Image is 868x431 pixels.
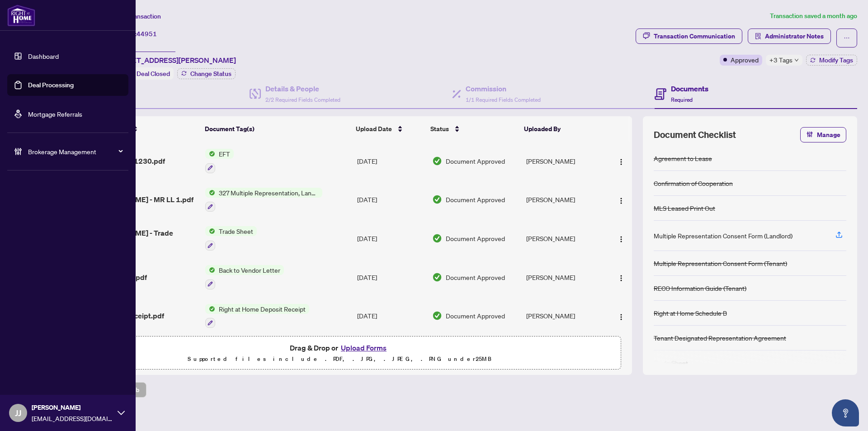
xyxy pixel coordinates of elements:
span: Back to Vendor Letter [215,265,284,275]
img: Status Icon [205,304,215,314]
div: Right at Home Schedule B [654,308,727,318]
img: Status Icon [205,265,215,275]
button: Status Icon327 Multiple Representation, Landlord - Acknowledgement & Consent Disclosure [205,188,322,212]
td: [PERSON_NAME] [523,180,605,219]
button: Open asap [832,399,859,426]
span: Document Approved [446,194,505,204]
td: [DATE] [354,297,429,336]
button: Status IconTrade Sheet [205,226,257,251]
button: Logo [614,270,628,284]
span: Document Approved [446,311,505,321]
img: Logo [618,197,625,204]
button: Change Status [177,68,236,79]
div: Multiple Representation Consent Form (Tenant) [654,258,787,268]
a: Dashboard [28,52,59,60]
button: Status IconRight at Home Deposit Receipt [205,304,309,328]
span: 6 [PERSON_NAME] - MR LL 1.pdf [84,194,193,205]
span: Modify Tags [819,57,853,63]
button: Manage [800,127,846,142]
button: Status IconBack to Vendor Letter [205,265,284,289]
img: Status Icon [205,188,215,198]
p: Supported files include .PDF, .JPG, .JPEG, .PNG under 25 MB [64,354,615,365]
img: Logo [618,313,625,321]
div: Transaction Communication [654,29,735,43]
span: [STREET_ADDRESS][PERSON_NAME] [112,55,236,66]
img: Logo [618,158,625,166]
span: Brokerage Management [28,147,122,156]
span: 327 Multiple Representation, Landlord - Acknowledgement & Consent Disclosure [215,188,322,198]
span: EFT [215,149,234,159]
div: Multiple Representation Consent Form (Landlord) [654,231,793,241]
article: Transaction saved a month ago [770,11,857,21]
td: [DATE] [354,142,429,180]
th: Status [427,116,520,142]
span: 1/1 Required Fields Completed [466,96,541,103]
img: Document Status [432,156,442,166]
div: Agreement to Lease [654,153,712,163]
a: Deal Processing [28,81,74,89]
button: Logo [614,231,628,246]
th: (15) File Name [80,116,201,142]
span: Drag & Drop or [290,342,389,354]
span: 6 [PERSON_NAME] - Trade Sheet.pdf [84,227,198,249]
span: solution [755,33,761,39]
span: Trade Sheet [215,226,257,236]
td: [DATE] [354,219,429,258]
button: Logo [614,192,628,207]
span: Change Status [190,71,231,77]
h4: Documents [671,83,708,94]
span: Right at Home Deposit Receipt [215,304,309,314]
th: Upload Date [352,116,427,142]
button: Logo [614,154,628,168]
button: Upload Forms [338,342,389,354]
img: Document Status [432,233,442,243]
img: logo [7,5,35,26]
span: JJ [15,407,21,419]
span: Upload Date [356,124,392,134]
td: [PERSON_NAME] [523,219,605,258]
span: 44951 [137,30,157,38]
th: Document Tag(s) [201,116,353,142]
img: Document Status [432,311,442,321]
span: Administrator Notes [765,29,824,43]
span: Approved [731,55,759,65]
button: Modify Tags [806,55,857,66]
span: Manage [817,128,840,142]
div: Status: [112,67,174,80]
span: Document Approved [446,156,505,166]
button: Administrator Notes [748,28,831,44]
div: MLS Leased Print Out [654,203,715,213]
span: [PERSON_NAME] [32,403,113,412]
span: Document Approved [446,272,505,282]
button: Status IconEFT [205,149,234,173]
div: RECO Information Guide (Tenant) [654,283,746,293]
th: Uploaded By [520,116,603,142]
td: [PERSON_NAME] [523,297,605,336]
h4: Commission [466,83,541,94]
h4: Details & People [265,83,340,94]
span: down [794,58,799,62]
span: [EMAIL_ADDRESS][DOMAIN_NAME] [32,413,113,423]
img: Document Status [432,272,442,282]
img: Logo [618,275,625,282]
td: [DATE] [354,258,429,297]
span: 2/2 Required Fields Completed [265,96,340,103]
span: Drag & Drop orUpload FormsSupported files include .PDF, .JPG, .JPEG, .PNG under25MB [58,336,621,370]
span: View Transaction [113,12,161,20]
span: ellipsis [844,35,850,41]
div: Confirmation of Cooperation [654,178,733,188]
span: Status [430,124,449,134]
img: Logo [618,236,625,243]
img: Status Icon [205,149,215,159]
td: [PERSON_NAME] [523,142,605,180]
button: Transaction Communication [636,28,742,44]
div: Tenant Designated Representation Agreement [654,333,786,343]
td: [DATE] [354,180,429,219]
span: Deal Closed [137,70,170,78]
td: [PERSON_NAME] [523,258,605,297]
span: +3 Tags [769,55,793,65]
a: Mortgage Referrals [28,110,82,118]
button: Logo [614,308,628,323]
span: Document Approved [446,233,505,243]
img: Status Icon [205,226,215,236]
